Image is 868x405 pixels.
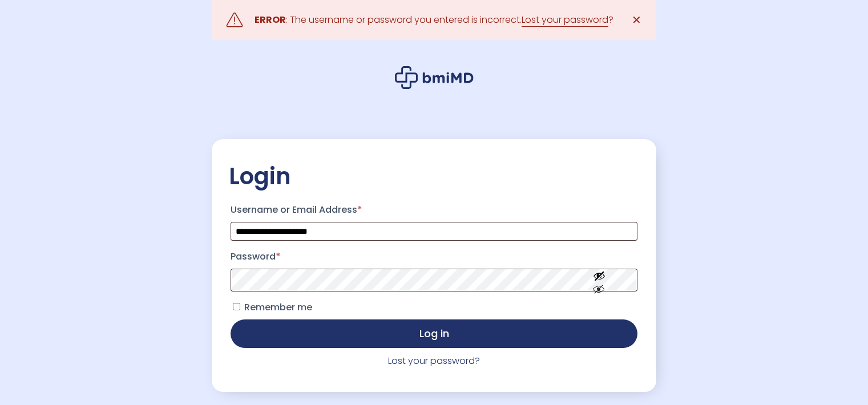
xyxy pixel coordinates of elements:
[231,248,637,266] label: Password
[244,301,312,314] span: Remember me
[632,12,641,28] span: ✕
[567,261,631,300] button: Show password
[522,13,608,27] a: Lost your password
[625,9,648,31] a: ✕
[255,13,286,26] strong: ERROR
[388,354,480,367] a: Lost your password?
[255,12,613,28] div: : The username or password you entered is incorrect. ?
[233,303,240,310] input: Remember me
[231,319,637,348] button: Log in
[229,162,639,191] h2: Login
[231,201,637,219] label: Username or Email Address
